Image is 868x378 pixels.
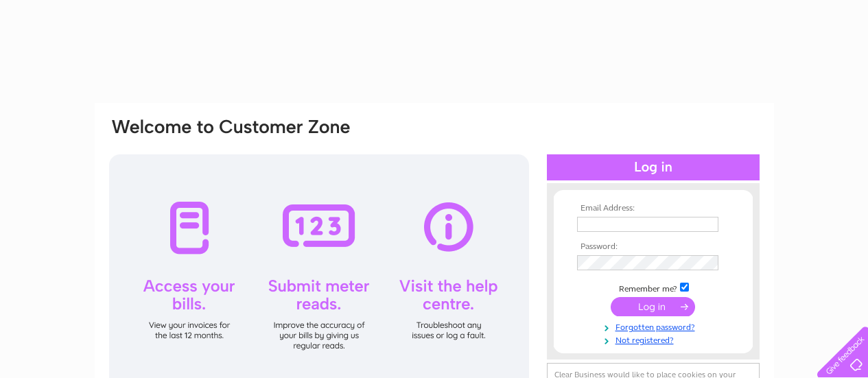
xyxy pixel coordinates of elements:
td: Remember me? [574,281,733,294]
a: Not registered? [577,333,733,346]
th: Email Address: [574,204,733,213]
a: Forgotten password? [577,320,733,333]
input: Submit [611,297,695,316]
th: Password: [574,242,733,252]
